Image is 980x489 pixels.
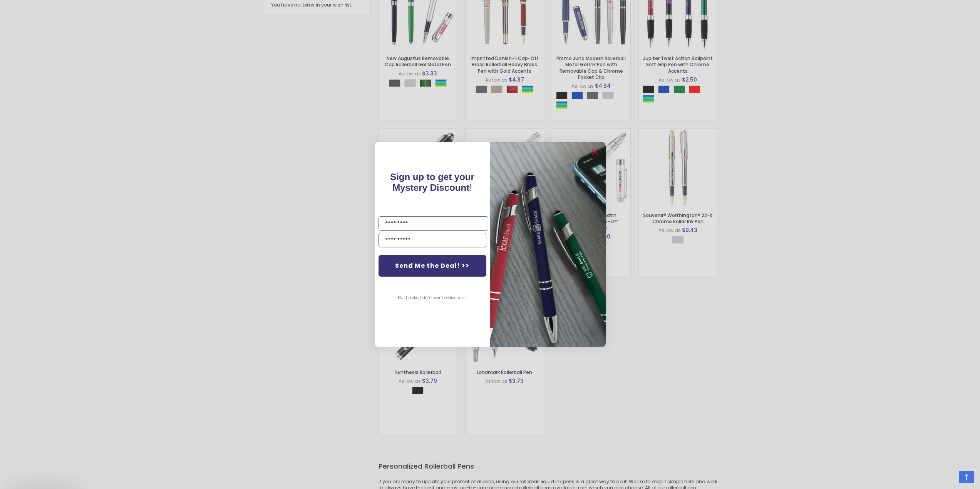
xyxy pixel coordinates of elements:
[490,142,606,347] img: pop-up-image
[390,172,474,193] span: Sign up to get your Mystery Discount
[394,288,471,307] button: No thanks, I don't want a discount.
[379,255,486,277] button: Send Me the Deal! >>
[390,172,474,193] span: !
[589,146,601,158] button: Close dialog
[916,468,980,489] iframe: Google Customer Reviews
